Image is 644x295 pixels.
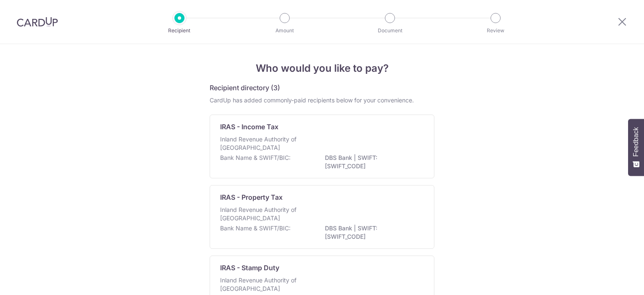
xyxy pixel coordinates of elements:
img: CardUp [17,17,58,27]
span: Feedback [632,127,640,157]
div: CardUp has added commonly-paid recipients below for your convenience. [210,96,434,104]
h5: Recipient directory (3) [210,83,280,93]
p: Inland Revenue Authority of [GEOGRAPHIC_DATA] [220,135,309,152]
p: Review [465,26,527,35]
button: Feedback - Show survey [628,119,644,176]
p: Document [359,26,421,35]
p: DBS Bank | SWIFT: [SWIFT_CODE] [325,224,419,241]
p: IRAS - Property Tax [220,192,283,202]
p: IRAS - Stamp Duty [220,263,279,273]
p: Recipient [148,26,210,35]
p: Bank Name & SWIFT/BIC: [220,154,291,162]
p: Inland Revenue Authority of [GEOGRAPHIC_DATA] [220,276,309,293]
p: Bank Name & SWIFT/BIC: [220,224,291,232]
p: IRAS - Income Tax [220,122,278,132]
p: DBS Bank | SWIFT: [SWIFT_CODE] [325,154,419,170]
p: Inland Revenue Authority of [GEOGRAPHIC_DATA] [220,206,309,222]
h4: Who would you like to pay? [210,61,434,76]
p: Amount [254,26,316,35]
